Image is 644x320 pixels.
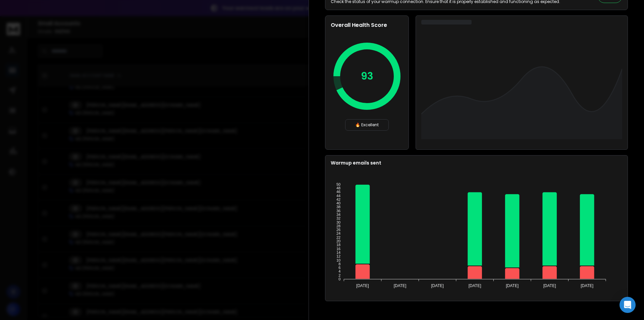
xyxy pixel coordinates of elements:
tspan: [DATE] [581,283,593,288]
h2: Overall Health Score [331,21,403,29]
tspan: 24 [336,231,340,235]
tspan: 38 [336,205,340,209]
div: Open Intercom Messenger [620,297,636,313]
tspan: 6 [338,266,340,270]
tspan: [DATE] [543,283,556,288]
tspan: 14 [336,250,340,255]
tspan: 18 [336,243,340,247]
tspan: 8 [338,262,340,266]
tspan: 46 [336,190,340,194]
tspan: 44 [336,194,340,198]
tspan: 34 [336,213,340,217]
tspan: 20 [336,239,340,243]
tspan: 16 [336,247,340,251]
tspan: 10 [336,258,340,262]
tspan: [DATE] [431,283,444,288]
tspan: [DATE] [469,283,481,288]
tspan: 42 [336,197,340,201]
tspan: 12 [336,254,340,258]
tspan: 48 [336,186,340,190]
tspan: 32 [336,216,340,220]
p: Warmup emails sent [331,159,622,166]
tspan: 26 [336,228,340,232]
tspan: [DATE] [394,283,407,288]
tspan: 0 [338,277,340,281]
p: 93 [361,70,373,82]
tspan: 40 [336,201,340,205]
tspan: 2 [338,273,340,277]
tspan: [DATE] [506,283,519,288]
tspan: 22 [336,235,340,239]
tspan: [DATE] [356,283,369,288]
tspan: 4 [338,269,340,273]
tspan: 36 [336,209,340,213]
tspan: 50 [336,182,340,186]
div: 🔥 Excellent [345,119,389,131]
tspan: 28 [336,224,340,228]
tspan: 30 [336,220,340,224]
